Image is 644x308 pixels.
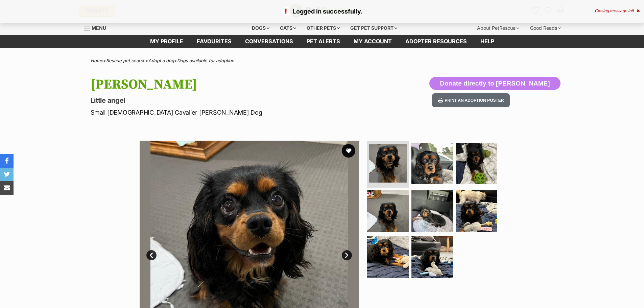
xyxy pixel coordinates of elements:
[7,7,637,16] p: Logged in successfully.
[106,58,145,63] a: Rescue pet search
[143,35,190,48] a: My profile
[275,21,301,35] div: Cats
[472,21,524,35] div: About PetRescue
[345,21,402,35] div: Get pet support
[432,93,510,107] button: Print an adoption poster
[456,190,497,232] img: Photo of Walter Quinnell
[92,25,106,31] span: Menu
[91,108,377,117] p: Small [DEMOGRAPHIC_DATA] Cavalier [PERSON_NAME] Dog
[300,35,347,48] a: Pet alerts
[91,58,103,63] a: Home
[631,8,634,13] span: 5
[411,143,453,184] img: Photo of Walter Quinnell
[429,77,560,90] button: Donate directly to [PERSON_NAME]
[302,21,344,35] div: Other pets
[146,250,157,260] a: Prev
[367,236,409,278] img: Photo of Walter Quinnell
[411,190,453,232] img: Photo of Walter Quinnell
[456,143,497,184] img: Photo of Walter Quinnell
[369,144,407,183] img: Photo of Walter Quinnell
[474,35,501,48] a: Help
[74,58,571,63] div: > > >
[399,35,474,48] a: Adopter resources
[595,8,640,13] div: Closing message in
[525,21,566,35] div: Good Reads
[190,35,238,48] a: Favourites
[347,35,399,48] a: My account
[177,58,234,63] a: Dogs available for adoption
[84,21,111,33] a: Menu
[247,21,274,35] div: Dogs
[91,96,377,105] p: Little angel
[367,190,409,232] img: Photo of Walter Quinnell
[238,35,300,48] a: conversations
[148,58,174,63] a: Adopt a dog
[342,144,355,158] button: favourite
[342,250,352,260] a: Next
[411,236,453,278] img: Photo of Walter Quinnell
[91,77,377,92] h1: [PERSON_NAME]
